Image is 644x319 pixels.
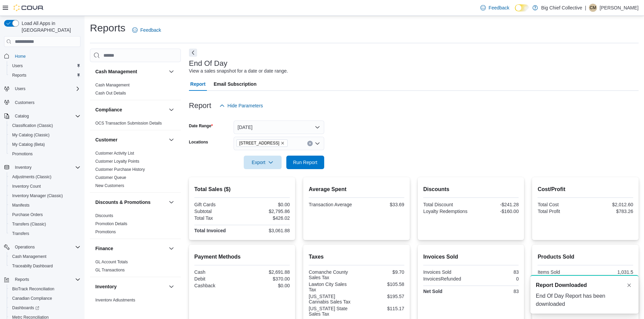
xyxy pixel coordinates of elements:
h2: Taxes [309,253,404,261]
div: Discounts & Promotions [90,212,181,239]
div: End Of Day Report has been downloaded [536,292,633,308]
p: [PERSON_NAME] [600,4,639,12]
div: $426.02 [243,215,290,221]
span: Reports [9,71,80,79]
button: Users [1,84,83,94]
span: 3414 NW CACHE ROAD [236,139,288,147]
span: Customer Purchase History [95,167,145,172]
div: Subtotal [194,209,241,214]
span: Report [190,77,206,91]
a: Cash Out Details [95,91,126,96]
a: Canadian Compliance [9,294,55,302]
button: Compliance [167,106,175,114]
a: Customer Loyalty Points [95,159,139,164]
span: Discounts [95,213,113,218]
div: Compliance [90,119,181,130]
a: Customer Queue [95,175,126,180]
span: Cash Management [9,252,80,261]
div: $783.26 [587,209,633,214]
span: Classification (Classic) [12,123,53,128]
img: Cova [14,4,44,11]
a: GL Transactions [95,268,125,272]
button: Reports [1,275,83,284]
h3: Report [189,102,211,110]
h3: Cash Management [95,68,137,75]
button: Discounts & Promotions [95,199,166,206]
span: Classification (Classic) [9,122,80,130]
div: Notification [536,281,633,289]
button: Dismiss toast [625,281,633,289]
div: Gift Cards [194,202,241,207]
h2: Average Spent [309,185,404,193]
h3: Inventory [95,283,117,290]
button: My Catalog (Beta) [7,140,83,149]
div: $0.00 [243,202,290,207]
a: Customer Purchase History [95,167,145,172]
div: Total Tax [194,215,241,221]
div: View a sales snapshot for a date or date range. [189,68,288,75]
a: Transfers (Classic) [9,220,49,228]
span: New Customers [95,183,124,188]
div: [US_STATE] Cannabis Sales Tax [309,294,355,304]
button: Cash Management [167,68,175,76]
span: Transfers [9,230,80,238]
span: BioTrack Reconciliation [9,285,80,293]
button: Export [244,156,282,169]
button: [DATE] [234,121,324,134]
span: Hide Parameters [228,102,263,109]
span: Inventory Manager (Classic) [12,193,63,198]
button: Compliance [95,106,166,113]
a: Reports [9,71,29,79]
h3: End Of Day [189,59,228,68]
button: Manifests [7,201,83,210]
div: -$160.00 [472,209,519,214]
a: Inventory Adjustments [95,298,135,302]
button: Canadian Compliance [7,294,83,303]
h2: Total Sales ($) [194,185,290,193]
span: Dashboards [9,304,80,312]
a: Promotion Details [95,221,127,226]
div: Finance [90,258,181,277]
span: Inventory Manager (Classic) [9,192,80,200]
button: Inventory [167,283,175,291]
button: Adjustments (Classic) [7,172,83,182]
span: GL Account Totals [95,259,128,265]
p: | [585,4,586,12]
strong: Total Invoiced [194,228,226,233]
a: Feedback [129,23,164,37]
span: Transfers [12,231,29,236]
div: $2,012.60 [587,202,633,207]
button: Open list of options [315,141,320,146]
span: Home [15,54,26,59]
button: Finance [95,245,166,252]
button: BioTrack Reconciliation [7,284,83,294]
div: Lawton City Sales Tax [309,282,355,292]
button: Inventory Count [7,182,83,191]
span: Transfers (Classic) [9,220,80,228]
a: New Customers [95,183,124,188]
span: Catalog [15,113,29,119]
div: Cash [194,269,241,275]
span: Dashboards [12,305,39,311]
a: Manifests [9,201,32,209]
span: Customers [12,98,80,107]
h1: Reports [90,21,125,35]
h2: Invoices Sold [423,253,519,261]
a: Feedback [478,1,512,15]
div: Cashback [194,283,241,288]
h2: Discounts [423,185,519,193]
div: $33.69 [358,202,404,207]
a: Promotions [9,150,35,158]
a: Customer Activity List [95,151,134,156]
a: Cash Management [9,252,49,261]
span: Operations [15,244,35,250]
div: Invoices Sold [423,269,470,275]
span: OCS Transaction Submission Details [95,121,162,126]
span: Purchase Orders [9,211,80,219]
p: Big Chief Collective [541,4,582,12]
div: [US_STATE] State Sales Tax [309,306,355,317]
